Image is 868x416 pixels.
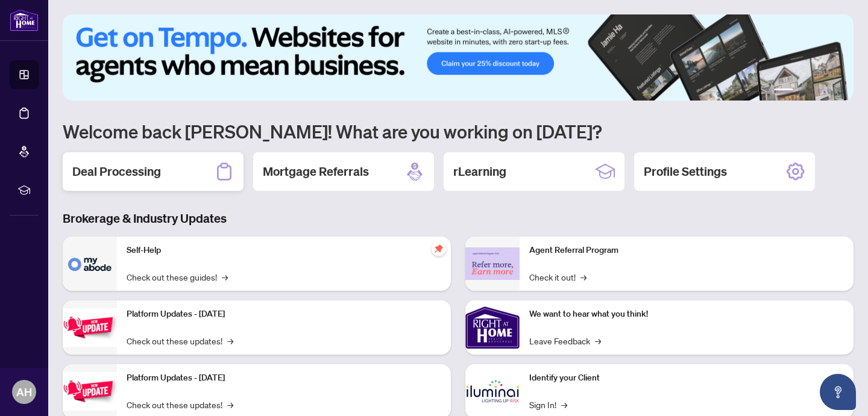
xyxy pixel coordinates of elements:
button: 5 [827,88,832,93]
a: Check out these guides!→ [127,270,228,284]
img: Slide 0 [63,14,854,101]
p: Platform Updates - [DATE] [127,308,441,321]
button: 1 [774,88,793,93]
h2: Mortgage Referrals [263,163,369,180]
img: Agent Referral Program [465,247,520,281]
span: → [580,270,587,284]
img: Platform Updates - July 21, 2025 [63,308,117,346]
h2: rLearning [453,163,506,180]
a: Check it out!→ [529,270,587,284]
p: Platform Updates - [DATE] [127,371,441,385]
a: Sign In!→ [529,398,567,411]
span: → [595,334,601,347]
h2: Profile Settings [644,163,727,180]
a: Check out these updates!→ [127,334,233,347]
span: → [561,398,567,411]
span: → [227,398,233,411]
span: pushpin [432,241,446,256]
span: → [227,334,233,347]
p: Agent Referral Program [529,244,844,257]
p: Self-Help [127,244,441,257]
a: Check out these updates!→ [127,398,233,411]
h1: Welcome back [PERSON_NAME]! What are you working on [DATE]? [63,120,854,143]
img: logo [10,9,39,31]
button: 2 [798,88,803,93]
p: Identify your Client [529,371,844,385]
img: Self-Help [63,237,117,291]
span: → [222,270,228,284]
button: 3 [808,88,813,93]
img: Platform Updates - July 8, 2025 [63,372,117,410]
button: 6 [837,88,841,93]
a: Leave Feedback→ [529,334,601,347]
button: Open asap [820,374,856,410]
h2: Deal Processing [72,163,161,180]
p: We want to hear what you think! [529,308,844,321]
button: 4 [817,88,822,93]
h3: Brokerage & Industry Updates [63,210,854,227]
img: We want to hear what you think! [465,300,520,355]
span: AH [16,383,32,400]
